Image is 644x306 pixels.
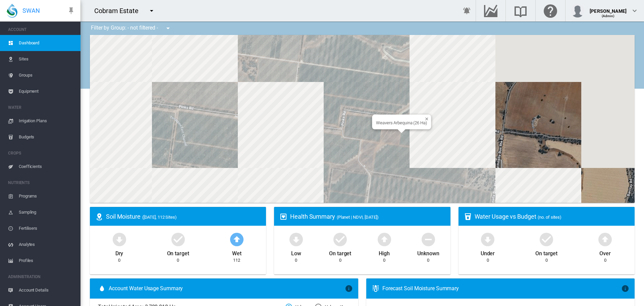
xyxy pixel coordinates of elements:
md-icon: Go to the Data Hub [483,7,499,15]
div: Filter by Group: - not filtered - [86,21,177,35]
md-icon: icon-arrow-up-bold-circle [229,231,245,247]
button: icon-menu-down [145,4,158,17]
div: Cobram Estate [94,6,145,15]
div: 0 [604,257,606,263]
span: (Admin) [602,14,615,18]
span: WATER [8,102,75,113]
div: Low [291,247,301,257]
md-icon: icon-checkbox-marked-circle [538,231,554,247]
div: On target [329,247,351,257]
img: profile.jpg [571,4,584,17]
div: Forecast Soil Moisture Summary [382,285,621,292]
span: Analytes [19,236,75,253]
span: Dashboard [19,35,75,51]
md-icon: icon-arrow-down-bold-circle [111,231,127,247]
span: Programs [19,188,75,204]
span: CROPS [8,148,75,159]
md-icon: icon-cup-water [464,213,472,221]
div: Unknown [417,247,439,257]
span: (Planet | NDVI, [DATE]) [337,215,379,220]
div: On target [167,247,189,257]
span: Sites [19,51,75,67]
md-icon: icon-map-marker-radius [95,213,103,221]
md-icon: icon-menu-down [148,7,156,15]
md-icon: Click here for help [542,7,558,15]
div: 0 [427,257,429,263]
md-icon: Search the knowledge base [513,7,529,15]
div: [PERSON_NAME] [590,5,627,12]
div: 0 [118,257,120,263]
span: Account Water Usage Summary [109,285,345,292]
span: Equipment [19,83,75,99]
span: Groups [19,67,75,83]
md-icon: icon-menu-down [164,24,172,32]
div: Soil Moisture [106,212,261,221]
span: SWAN [22,6,40,15]
div: 112 [233,257,240,263]
span: Profiles [19,253,75,269]
div: Water Usage vs Budget [475,212,629,221]
md-icon: icon-checkbox-marked-circle [332,231,348,247]
md-icon: icon-pin [67,7,75,15]
md-icon: icon-minus-circle [420,231,436,247]
span: Budgets [19,129,75,145]
span: (no. of sites) [538,215,561,220]
span: ADMINISTRATION [8,271,75,282]
span: Account Details [19,282,75,298]
div: 0 [383,257,385,263]
div: Dry [115,247,123,257]
div: Health Summary [290,212,445,221]
div: Over [599,247,611,257]
md-icon: icon-arrow-up-bold-circle [376,231,392,247]
span: NUTRIENTS [8,177,75,188]
div: 0 [295,257,297,263]
md-icon: icon-bell-ring [463,7,471,15]
button: icon-menu-down [161,21,175,35]
div: Wet [232,247,241,257]
md-icon: icon-arrow-up-bold-circle [597,231,613,247]
div: Under [481,247,495,257]
div: 0 [545,257,548,263]
span: ACCOUNT [8,24,75,35]
md-icon: icon-information [345,285,353,293]
span: Irrigation Plans [19,113,75,129]
div: 0 [177,257,179,263]
span: Sampling [19,204,75,220]
md-icon: icon-arrow-down-bold-circle [480,231,496,247]
img: SWAN-Landscape-Logo-Colour-drop.png [7,4,17,18]
md-icon: icon-chevron-down [631,7,639,15]
md-icon: icon-checkbox-marked-circle [170,231,186,247]
md-icon: icon-arrow-down-bold-circle [288,231,304,247]
md-icon: icon-heart-box-outline [279,213,287,221]
div: Weavers Arbequina (26 Ha) [376,120,427,125]
md-icon: icon-water [98,285,106,293]
span: Coefficients [19,159,75,175]
md-icon: icon-information [621,285,629,293]
span: Fertilisers [19,220,75,236]
div: 0 [487,257,489,263]
button: icon-bell-ring [460,4,474,17]
md-icon: icon-thermometer-lines [372,285,380,293]
span: ([DATE], 112 Sites) [142,215,177,220]
div: 0 [339,257,341,263]
div: On target [535,247,557,257]
button: Close [422,115,427,119]
div: High [379,247,390,257]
